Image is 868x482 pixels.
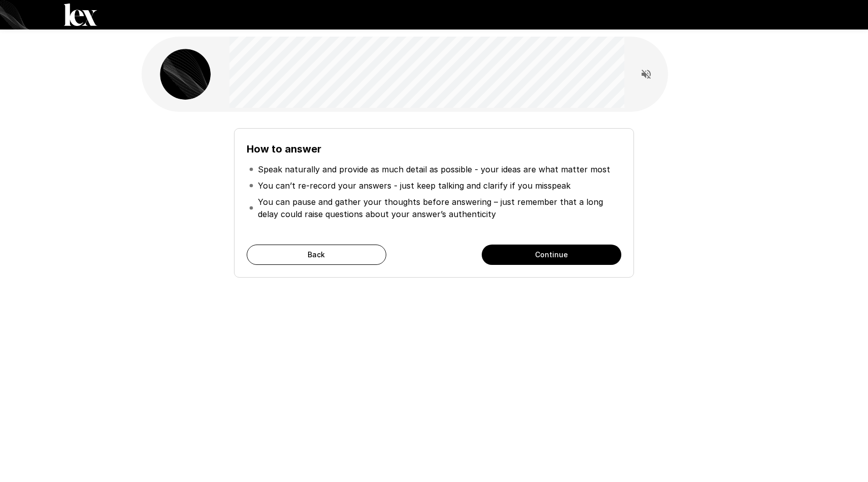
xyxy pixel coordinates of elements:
[258,196,619,220] p: You can pause and gather your thoughts before answering – just remember that a long delay could r...
[247,245,386,265] button: Back
[247,143,321,155] b: How to answer
[258,163,610,175] p: Speak naturally and provide as much detail as possible - your ideas are what matter most
[636,64,656,84] button: Read questions aloud
[482,245,621,265] button: Continue
[160,49,211,100] img: lex_avatar2.png
[258,179,571,192] p: You can’t re-record your answers - just keep talking and clarify if you misspeak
